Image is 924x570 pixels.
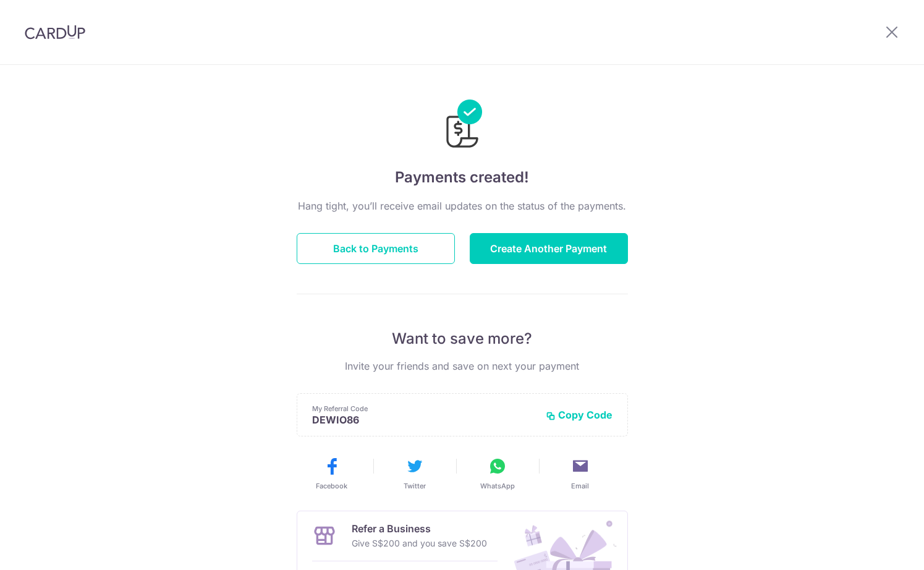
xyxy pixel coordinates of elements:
[312,414,536,426] p: DEWIO86
[571,481,589,491] span: Email
[544,456,617,491] button: Email
[461,456,534,491] button: WhatsApp
[297,198,628,213] p: Hang tight, you’ll receive email updates on the status of the payments.
[25,25,85,40] img: CardUp
[404,481,426,491] span: Twitter
[297,359,628,373] p: Invite your friends and save on next your payment
[546,409,612,421] button: Copy Code
[352,536,487,551] p: Give S$200 and you save S$200
[297,233,455,264] button: Back to Payments
[297,166,628,189] h4: Payments created!
[470,233,628,264] button: Create Another Payment
[316,481,347,491] span: Facebook
[352,521,487,536] p: Refer a Business
[480,481,515,491] span: WhatsApp
[295,456,368,491] button: Facebook
[443,100,482,151] img: Payments
[312,404,536,414] p: My Referral Code
[378,456,451,491] button: Twitter
[297,329,628,349] p: Want to save more?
